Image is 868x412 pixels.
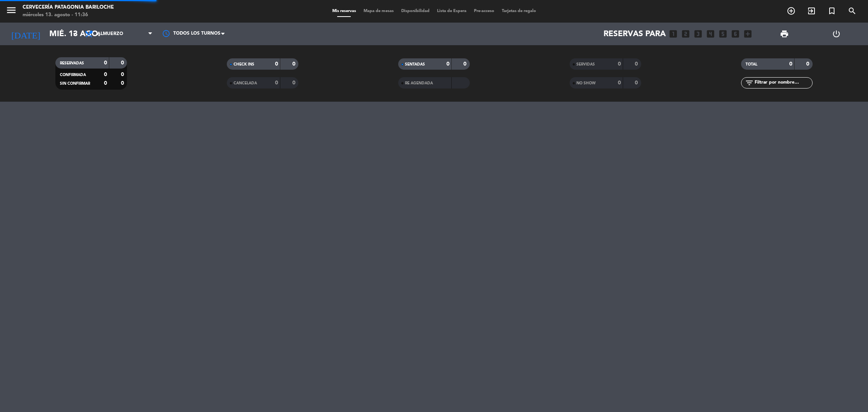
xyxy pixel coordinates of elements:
[292,61,297,67] strong: 0
[806,61,811,67] strong: 0
[668,29,678,39] i: looks_one
[743,29,753,39] i: add_box
[848,6,857,15] i: search
[397,9,433,13] span: Disponibilidad
[104,81,107,86] strong: 0
[780,29,789,38] span: print
[576,63,595,66] span: SERVIDAS
[754,79,812,87] input: Filtrar por nombre...
[618,61,621,67] strong: 0
[234,63,254,66] span: CHECK INS
[60,61,84,65] span: RESERVADAS
[60,73,86,77] span: CONFIRMADA
[405,81,433,85] span: RE AGENDADA
[121,60,125,66] strong: 0
[446,61,449,67] strong: 0
[832,29,841,38] i: power_settings_new
[6,5,17,18] button: menu
[787,6,796,15] i: add_circle_outline
[681,29,691,39] i: looks_two
[121,81,125,86] strong: 0
[60,82,90,85] span: SIN CONFIRMAR
[463,61,468,67] strong: 0
[104,60,107,66] strong: 0
[6,5,17,16] i: menu
[275,80,278,85] strong: 0
[789,61,792,67] strong: 0
[70,29,79,38] i: arrow_drop_down
[23,4,114,11] div: Cervecería Patagonia Bariloche
[745,78,754,87] i: filter_list
[360,9,397,13] span: Mapa de mesas
[121,72,125,77] strong: 0
[405,63,425,66] span: SENTADAS
[618,80,621,85] strong: 0
[604,29,666,39] span: Reservas para
[292,80,297,85] strong: 0
[23,11,114,19] div: miércoles 13. agosto - 11:36
[693,29,703,39] i: looks_3
[275,61,278,67] strong: 0
[746,63,757,66] span: TOTAL
[635,61,639,67] strong: 0
[576,81,596,85] span: NO SHOW
[433,9,470,13] span: Lista de Espera
[718,29,728,39] i: looks_5
[810,23,862,45] div: LOG OUT
[807,6,816,15] i: exit_to_app
[827,6,836,15] i: turned_in_not
[498,9,540,13] span: Tarjetas de regalo
[234,81,257,85] span: CANCELADA
[329,9,360,13] span: Mis reservas
[470,9,498,13] span: Pre-acceso
[104,72,107,77] strong: 0
[635,80,639,85] strong: 0
[706,29,715,39] i: looks_4
[6,26,46,42] i: [DATE]
[97,31,123,37] span: Almuerzo
[730,29,740,39] i: looks_6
